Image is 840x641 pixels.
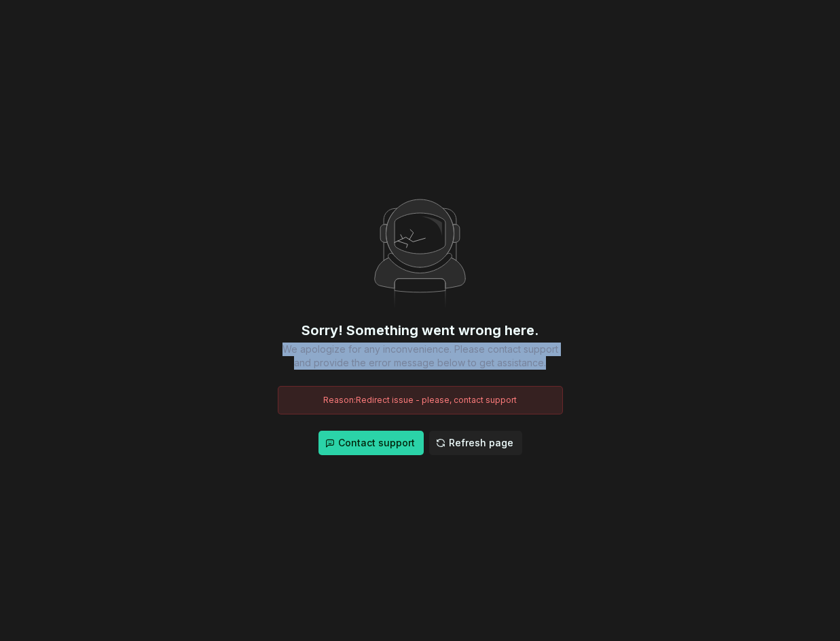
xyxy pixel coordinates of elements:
div: Sorry! Something went wrong here. [302,321,538,340]
button: Contact support [318,431,424,455]
span: Reason: Redirect issue - please, contact support [323,395,517,405]
span: Contact support [338,436,415,450]
div: We apologize for any inconvenience. Please contact support and provide the error message below to... [278,343,563,370]
button: Refresh page [429,431,522,455]
span: Refresh page [449,436,513,450]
